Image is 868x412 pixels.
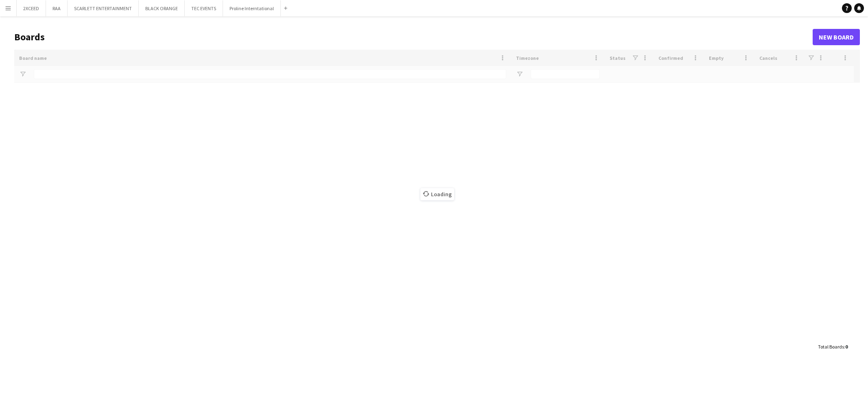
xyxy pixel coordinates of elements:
[818,339,848,355] div: :
[14,31,813,43] h1: Boards
[139,0,185,16] button: BLACK ORANGE
[46,0,68,16] button: RAA
[420,188,454,200] span: Loading
[68,0,139,16] button: SCARLETT ENTERTAINMENT
[185,0,223,16] button: TEC EVENTS
[813,29,860,45] a: New Board
[17,0,46,16] button: 2XCEED
[223,0,281,16] button: Proline Interntational
[845,344,848,350] span: 0
[818,344,844,350] span: Total Boards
